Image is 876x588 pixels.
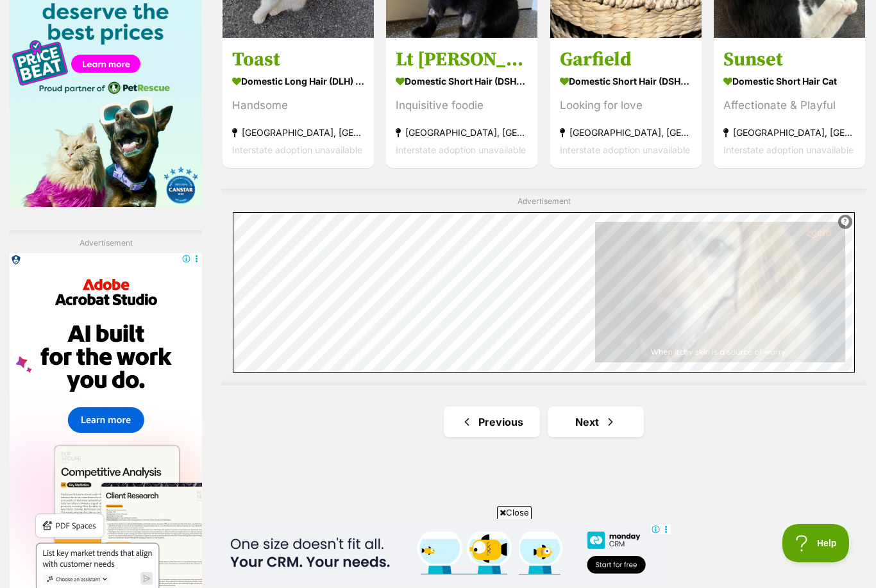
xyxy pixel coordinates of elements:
div: Inquisitive foodie [396,97,528,114]
strong: Domestic Short Hair (DSH) Cat [396,72,528,90]
strong: [GEOGRAPHIC_DATA], [GEOGRAPHIC_DATA] [232,124,364,141]
a: Garfield Domestic Short Hair (DSH) Cat Looking for love [GEOGRAPHIC_DATA], [GEOGRAPHIC_DATA] Inte... [550,38,702,168]
span: Close [497,506,532,519]
h3: Lt [PERSON_NAME] [396,47,528,72]
strong: Domestic Short Hair (DSH) Cat [560,72,692,90]
div: Handsome [232,97,364,114]
iframe: Advertisement [205,524,671,582]
span: Interstate adoption unavailable [232,144,362,155]
div: Affectionate & Playful [723,97,855,114]
span: Interstate adoption unavailable [560,144,690,155]
a: Lt [PERSON_NAME] Domestic Short Hair (DSH) Cat Inquisitive foodie [GEOGRAPHIC_DATA], [GEOGRAPHIC_... [386,38,537,168]
div: Advertisement [221,189,866,385]
h3: Garfield [560,47,692,72]
a: Toast Domestic Long Hair (DLH) Cat Handsome [GEOGRAPHIC_DATA], [GEOGRAPHIC_DATA] Interstate adopt... [223,38,374,168]
span: Interstate adoption unavailable [396,144,526,155]
h3: Sunset [723,47,855,72]
img: info.svg [839,216,851,228]
strong: [GEOGRAPHIC_DATA], [GEOGRAPHIC_DATA] [560,124,692,141]
iframe: Help Scout Beacon - Open [782,524,850,562]
span: Interstate adoption unavailable [723,144,854,155]
strong: [GEOGRAPHIC_DATA], [GEOGRAPHIC_DATA] [723,124,855,141]
h3: Toast [232,47,364,72]
nav: Pagination [221,407,866,437]
a: Next page [548,407,644,437]
div: Looking for love [560,97,692,114]
strong: [GEOGRAPHIC_DATA], [GEOGRAPHIC_DATA] [396,124,528,141]
a: Sunset Domestic Short Hair Cat Affectionate & Playful [GEOGRAPHIC_DATA], [GEOGRAPHIC_DATA] Inters... [714,38,865,168]
strong: Domestic Long Hair (DLH) Cat [232,72,364,90]
strong: Domestic Short Hair Cat [723,72,855,90]
a: Previous page [444,407,540,437]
